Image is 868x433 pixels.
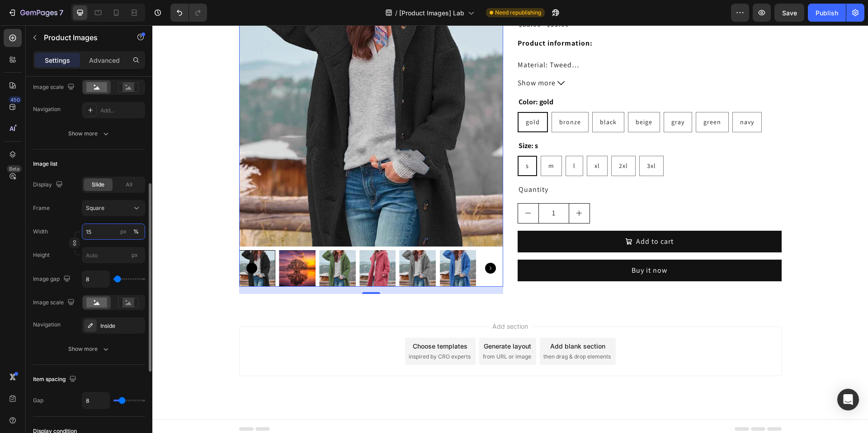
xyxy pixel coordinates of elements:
[330,327,379,335] span: from URL or image
[86,204,104,212] span: Square
[33,160,57,168] div: Image list
[386,178,417,198] input: quantity
[519,93,532,101] span: gray
[133,228,139,236] div: %
[551,93,569,101] span: green
[782,9,797,17] span: Save
[495,9,541,17] span: Need republishing
[59,7,63,18] p: 7
[484,211,521,222] div: Add to cart
[82,271,109,287] input: Auto
[132,251,138,258] span: px
[82,247,145,263] input: px
[33,204,50,212] label: Frame
[82,223,145,240] input: px%
[365,52,629,63] button: Show more
[391,327,458,335] span: then drag & drop elements
[417,178,437,198] button: increment
[33,273,72,285] div: Image gap
[336,296,379,306] span: Add section
[479,240,515,251] div: Buy it now
[4,4,67,22] button: 7
[365,52,403,63] span: Show more
[588,93,602,101] span: navy
[256,327,318,335] span: inspired by CRO experts
[68,345,110,354] div: Show more
[483,93,500,101] span: beige
[774,4,804,22] button: Save
[365,114,387,127] legend: Size: s
[421,136,423,144] span: l
[808,4,846,22] button: Publish
[396,136,402,144] span: m
[68,129,110,138] div: Show more
[366,178,386,198] button: decrement
[33,373,78,386] div: Item spacing
[399,8,464,18] span: [Product Images] Lab
[331,316,379,326] div: Generate layout
[33,81,76,93] div: Image scale
[82,392,109,409] input: Auto
[131,226,142,237] button: px
[365,205,629,227] button: Add to cart
[33,105,61,113] div: Navigation
[333,237,344,248] button: Carousel Next Arrow
[33,126,145,142] button: Show more
[395,8,397,18] span: /
[467,136,476,144] span: 2xl
[92,181,104,189] span: Slide
[816,8,838,18] div: Publish
[170,4,207,22] div: Undo/Redo
[837,389,859,410] div: Open Intercom Messenger
[442,136,448,144] span: xl
[33,251,50,259] label: Height
[365,70,402,83] legend: Color: gold
[407,93,429,101] span: bronze
[120,228,127,236] div: px
[9,96,22,103] div: 450
[33,341,145,357] button: Show more
[44,32,121,43] p: Product Images
[126,181,132,189] span: All
[89,56,120,65] p: Advanced
[33,228,48,236] label: Width
[373,93,387,101] span: gold
[373,136,377,144] span: s
[398,316,453,326] div: Add blank section
[260,316,315,326] div: Choose templates
[33,297,76,309] div: Image scale
[33,396,43,405] div: Gap
[33,321,61,329] div: Navigation
[365,234,629,256] button: Buy it now
[33,179,65,191] div: Display
[495,136,504,144] span: 3xl
[82,200,145,216] button: Square
[152,25,868,433] iframe: Design area
[448,93,464,101] span: black
[118,226,129,237] button: %
[100,322,143,330] div: Inside
[7,165,22,172] div: Beta
[100,107,143,115] div: Add...
[365,158,629,171] div: Quantity
[45,56,70,65] p: Settings
[365,13,440,23] b: Product information:
[365,35,485,77] p: Material: Tweed Style:Fashion simple Features:Solid color Colour:Green,Pink,Grey,Blue,Black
